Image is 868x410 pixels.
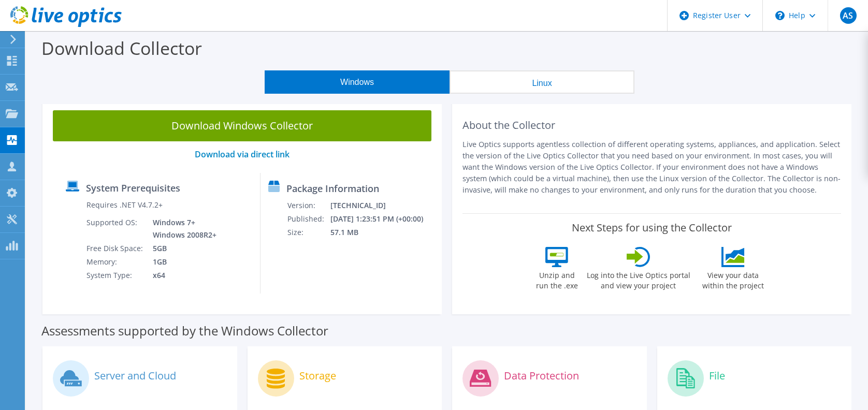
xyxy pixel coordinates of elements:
td: System Type: [86,269,145,282]
label: Requires .NET V4.7.2+ [86,200,163,210]
span: AS [840,7,857,24]
td: Supported OS: [86,216,145,242]
td: Published: [287,212,330,226]
button: Windows [265,70,450,94]
h2: About the Collector [462,119,841,131]
button: Linux [450,70,634,94]
td: [DATE] 1:23:51 PM (+00:00) [330,212,437,226]
a: Download Windows Collector [53,110,431,141]
td: x64 [145,269,219,282]
td: [TECHNICAL_ID] [330,199,437,212]
a: Download via direct link [195,149,290,160]
label: Log into the Live Optics portal and view your project [586,267,691,291]
label: Next Steps for using the Collector [572,222,732,234]
svg: \n [775,11,785,20]
label: Storage [299,371,336,381]
label: System Prerequisites [86,183,180,193]
label: Package Information [286,183,379,194]
p: Live Optics supports agentless collection of different operating systems, appliances, and applica... [462,139,841,196]
label: View your data within the project [696,267,771,291]
td: Version: [287,199,330,212]
td: Size: [287,226,330,239]
label: File [709,371,725,381]
td: 57.1 MB [330,226,437,239]
td: Memory: [86,255,145,269]
td: 1GB [145,255,219,269]
label: Download Collector [41,36,202,60]
td: Windows 7+ Windows 2008R2+ [145,216,219,242]
td: Free Disk Space: [86,242,145,255]
label: Server and Cloud [94,371,176,381]
label: Unzip and run the .exe [533,267,581,291]
label: Data Protection [504,371,579,381]
label: Assessments supported by the Windows Collector [41,326,328,336]
td: 5GB [145,242,219,255]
